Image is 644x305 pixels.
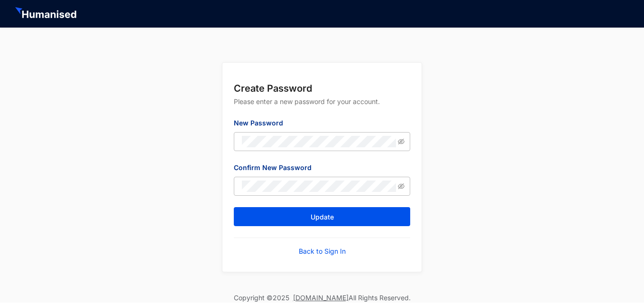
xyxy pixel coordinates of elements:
input: New Password [242,136,396,147]
label: Confirm New Password [234,162,318,173]
span: eye-invisible [398,138,405,145]
img: HeaderHumanisedNameIcon.51e74e20af0cdc04d39a069d6394d6d9.svg [15,7,78,20]
input: Confirm New Password [242,181,396,192]
a: [DOMAIN_NAME] [293,294,349,302]
a: Back to Sign In [299,247,346,256]
label: New Password [234,118,290,128]
span: Update [311,212,334,222]
p: Please enter a new password for your account. [234,95,410,118]
span: eye-invisible [398,183,405,190]
p: Copyright © 2025 All Rights Reserved. [234,293,411,303]
button: Update [234,207,410,226]
p: Create Password [234,82,410,95]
